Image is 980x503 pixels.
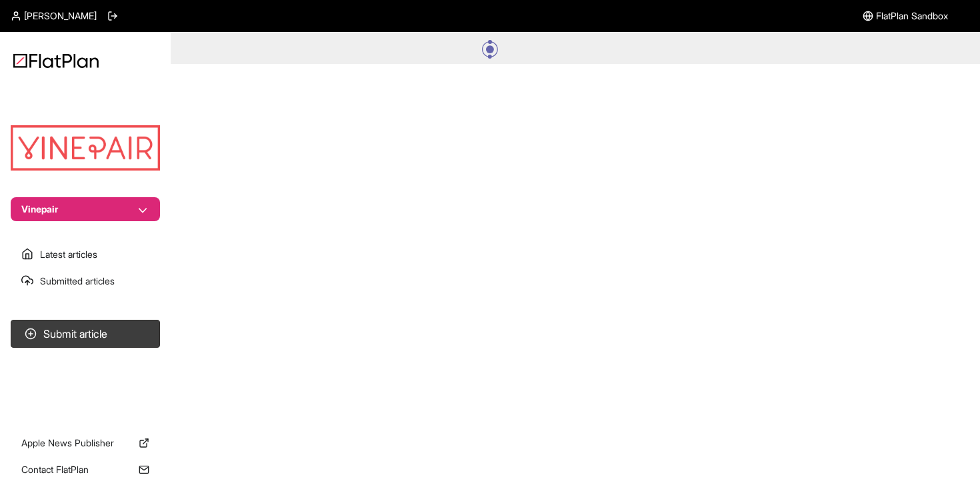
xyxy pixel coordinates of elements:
[24,9,97,23] span: [PERSON_NAME]
[11,431,160,455] a: Apple News Publisher
[11,320,160,348] button: Submit article
[876,9,948,23] span: FlatPlan Sandbox
[11,458,160,482] a: Contact FlatPlan
[11,197,160,221] button: Vinepair
[11,269,160,293] a: Submitted articles
[478,37,502,62] img: Orbit Spinner
[11,243,160,266] a: Latest articles
[13,53,99,68] img: Logo
[11,9,97,23] a: [PERSON_NAME]
[11,125,160,171] img: Publication Logo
